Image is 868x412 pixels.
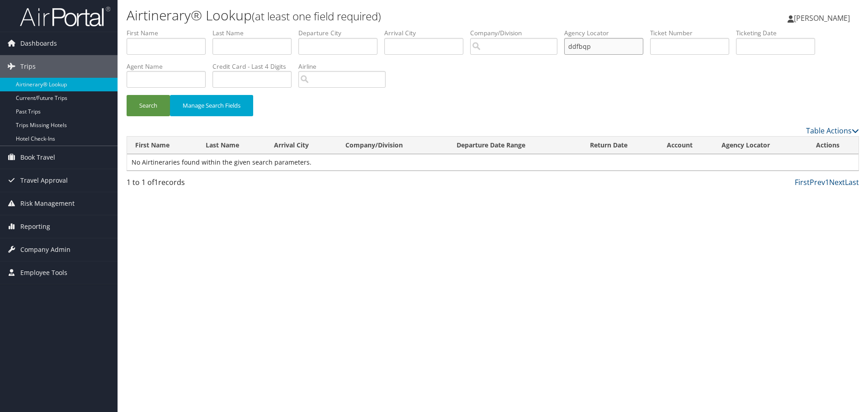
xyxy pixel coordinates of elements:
span: Book Travel [20,146,55,169]
th: Company/Division [337,137,448,154]
a: [PERSON_NAME] [788,5,859,32]
a: 1 [825,177,829,187]
label: Ticket Number [650,28,736,38]
label: Departure City [298,28,384,38]
label: Ticketing Date [736,28,822,38]
th: First Name: activate to sort column ascending [127,137,198,154]
label: First Name [127,28,212,38]
label: Airline [298,62,392,71]
th: Actions [808,137,859,154]
a: Next [829,177,845,187]
h1: Airtinerary® Lookup [127,6,615,25]
span: Risk Management [20,192,75,215]
td: No Airtineraries found within the given search parameters. [127,154,859,170]
a: First [795,177,810,187]
th: Last Name: activate to sort column ascending [198,137,266,154]
span: Trips [20,55,36,78]
span: Employee Tools [20,261,67,284]
a: Prev [810,177,825,187]
th: Departure Date Range: activate to sort column ascending [448,137,582,154]
a: Table Actions [806,126,859,136]
label: Last Name [212,28,298,38]
th: Account: activate to sort column ascending [659,137,713,154]
th: Agency Locator: activate to sort column ascending [713,137,808,154]
label: Arrival City [384,28,470,38]
span: 1 [154,177,158,187]
th: Arrival City: activate to sort column ascending [266,137,337,154]
button: Manage Search Fields [170,95,253,116]
button: Search [127,95,170,116]
img: airportal-logo.png [20,6,110,27]
label: Agency Locator [564,28,650,38]
label: Company/Division [470,28,564,38]
div: 1 to 1 of records [127,177,300,192]
span: Dashboards [20,32,57,55]
th: Return Date: activate to sort column ascending [582,137,659,154]
label: Agent Name [127,62,212,71]
span: Company Admin [20,238,71,261]
label: Credit Card - Last 4 Digits [212,62,298,71]
span: [PERSON_NAME] [794,13,850,23]
span: Travel Approval [20,169,68,192]
span: Reporting [20,215,50,238]
small: (at least one field required) [252,9,381,24]
a: Last [845,177,859,187]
